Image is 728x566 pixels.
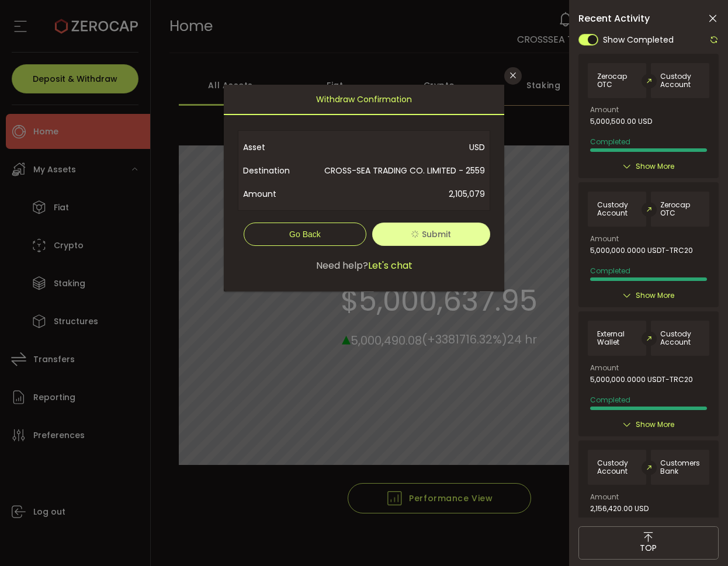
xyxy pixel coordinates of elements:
[590,106,619,113] span: Amount
[590,137,630,147] span: Completed
[317,159,485,182] span: CROSS-SEA TRADING CO. LIMITED - 2559
[636,290,674,301] span: Show More
[590,246,693,255] span: 5,000,000.0000 USDT-TRC20
[660,72,700,89] span: Custody Account
[590,364,619,371] span: Amount
[588,440,728,566] iframe: Chat Widget
[224,85,504,291] div: dialog
[316,85,412,114] span: Withdraw Confirmation
[590,376,693,384] span: 5,000,000.0000 USDT-TRC20
[504,67,522,85] button: Close
[317,182,485,206] span: 2,105,079
[660,330,700,346] span: Custody Account
[316,259,368,273] span: Need help?
[590,266,630,276] span: Completed
[603,34,674,46] span: Show Completed
[244,223,366,246] button: Go Back
[588,440,728,566] div: 聊天小工具
[590,117,652,126] span: 5,000,500.00 USD
[597,72,637,89] span: Zerocap OTC
[578,14,650,23] span: Recent Activity
[243,159,317,182] span: Destination
[590,235,619,242] span: Amount
[636,161,674,172] span: Show More
[317,136,485,159] span: USD
[590,395,630,405] span: Completed
[243,182,317,206] span: Amount
[636,419,674,430] span: Show More
[368,259,412,273] span: Let's chat
[597,330,637,346] span: External Wallet
[243,136,317,159] span: Asset
[289,230,321,239] span: Go Back
[660,201,700,217] span: Zerocap OTC
[597,201,637,217] span: Custody Account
